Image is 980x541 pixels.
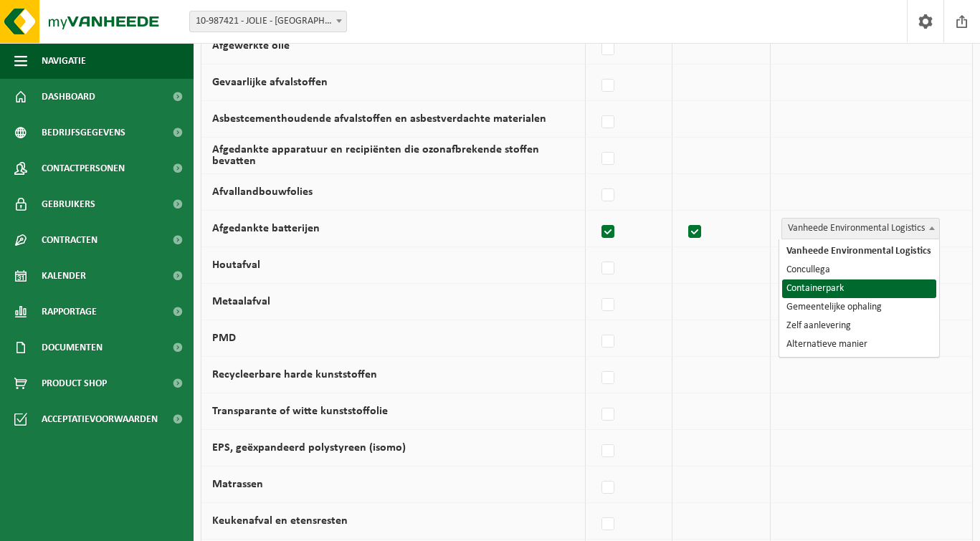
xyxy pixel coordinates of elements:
[189,11,347,32] span: 10-987421 - JOLIE - ROESELARE
[782,261,936,279] li: Concullega
[212,113,546,125] label: Asbestcementhoudende afvalstoffen en asbestverdachte materialen
[212,406,388,417] label: Transparante of witte kunststoffolie
[42,79,95,115] span: Dashboard
[212,515,348,527] label: Keukenafval en etensresten
[782,279,936,298] li: Containerpark
[212,77,328,88] label: Gevaarlijke afvalstoffen
[42,330,103,365] span: Documenten
[782,317,936,335] li: Zelf aanlevering
[42,258,86,294] span: Kalender
[212,442,406,454] label: EPS, geëxpandeerd polystyreen (isomo)
[212,186,313,198] label: Afvallandbouwfolies
[212,223,320,234] label: Afgedankte batterijen
[782,242,936,261] li: Vanheede Environmental Logistics
[190,11,346,32] span: 10-987421 - JOLIE - ROESELARE
[42,115,125,150] span: Bedrijfsgegevens
[212,144,539,167] label: Afgedankte apparatuur en recipiënten die ozonafbrekende stoffen bevatten
[42,222,97,258] span: Contracten
[212,259,260,271] label: Houtafval
[212,479,263,490] label: Matrassen
[782,298,936,317] li: Gemeentelijke ophaling
[42,186,95,222] span: Gebruikers
[782,219,939,239] span: Vanheede Environmental Logistics
[42,365,107,401] span: Product Shop
[212,40,290,52] label: Afgewerkte olie
[781,218,940,239] span: Vanheede Environmental Logistics
[42,43,86,79] span: Navigatie
[42,150,125,186] span: Contactpersonen
[42,294,97,330] span: Rapportage
[212,332,236,344] label: PMD
[782,335,936,354] li: Alternatieve manier
[212,369,377,380] label: Recycleerbare harde kunststoffen
[42,401,158,437] span: Acceptatievoorwaarden
[212,296,270,307] label: Metaalafval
